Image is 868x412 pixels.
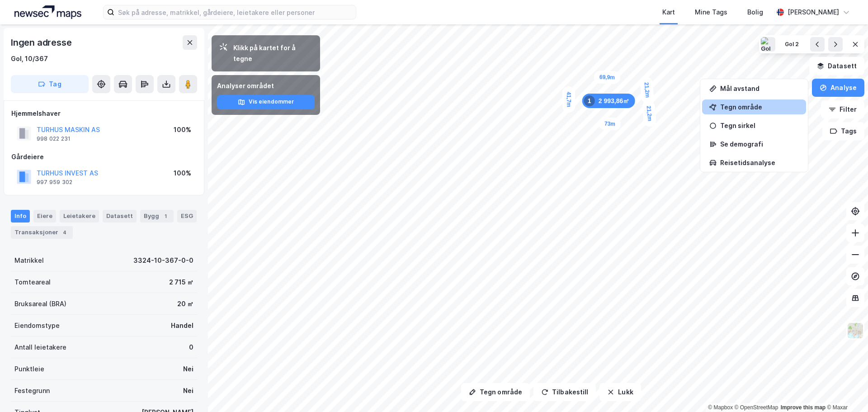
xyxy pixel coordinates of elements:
[809,57,864,75] button: Datasett
[14,298,66,309] div: Bruksareal (BRA)
[171,320,193,331] div: Handel
[823,369,868,412] div: Kontrollprogram for chat
[33,210,56,223] div: Eiere
[562,86,576,113] div: Map marker
[642,100,657,127] div: Map marker
[708,404,733,411] a: Mapbox
[11,75,89,93] button: Tag
[720,140,799,148] div: Se demografi
[779,37,805,52] button: Gol 2
[582,94,635,108] div: Map marker
[14,342,66,353] div: Antall leietakere
[11,53,48,64] div: Gol, 10/367
[461,383,530,401] button: Tegn område
[847,322,864,339] img: Z
[14,385,50,396] div: Festegrunn
[11,210,30,223] div: Info
[133,255,193,266] div: 3324-10-367-0-0
[174,168,191,179] div: 100%
[14,364,44,374] div: Punktleie
[823,369,868,412] iframe: Chat Widget
[785,41,799,48] div: Gol 2
[183,385,193,396] div: Nei
[695,7,727,18] div: Mine Tags
[11,108,197,119] div: Hjemmelshaver
[747,7,763,18] div: Bolig
[11,152,197,162] div: Gårdeiere
[14,320,60,331] div: Eiendomstype
[174,124,191,135] div: 100%
[217,95,315,109] button: Vis eiendommer
[177,298,193,309] div: 20 ㎡
[217,81,315,91] div: Analyser området
[821,100,864,118] button: Filter
[599,383,641,401] button: Lukk
[788,7,839,18] div: [PERSON_NAME]
[720,159,799,166] div: Reisetidsanalyse
[599,117,621,131] div: Map marker
[14,277,51,288] div: Tomteareal
[761,37,775,52] img: Gol 2
[103,210,137,223] div: Datasett
[720,85,799,92] div: Mål avstand
[60,210,99,223] div: Leietakere
[169,277,193,288] div: 2 715 ㎡
[60,228,69,237] div: 4
[735,404,778,411] a: OpenStreetMap
[11,35,73,50] div: Ingen adresse
[114,5,356,19] input: Søk på adresse, matrikkel, gårdeiere, leietakere eller personer
[14,255,44,266] div: Matrikkel
[720,122,799,129] div: Tegn sirkel
[594,71,621,84] div: Map marker
[189,342,193,353] div: 0
[720,103,799,111] div: Tegn område
[14,5,81,19] img: logo.a4113a55bc3d86da70a041830d287a7e.svg
[161,212,170,221] div: 1
[822,122,864,140] button: Tags
[662,7,675,18] div: Kart
[781,404,826,411] a: Improve this map
[812,79,864,97] button: Analyse
[37,135,71,142] div: 998 022 231
[533,383,596,401] button: Tilbakestill
[183,364,193,374] div: Nei
[177,210,197,223] div: ESG
[37,179,72,186] div: 997 959 302
[584,95,595,106] div: 1
[140,210,174,223] div: Bygg
[11,226,73,239] div: Transaksjoner
[233,43,313,64] div: Klikk på kartet for å tegne
[640,76,655,104] div: Map marker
